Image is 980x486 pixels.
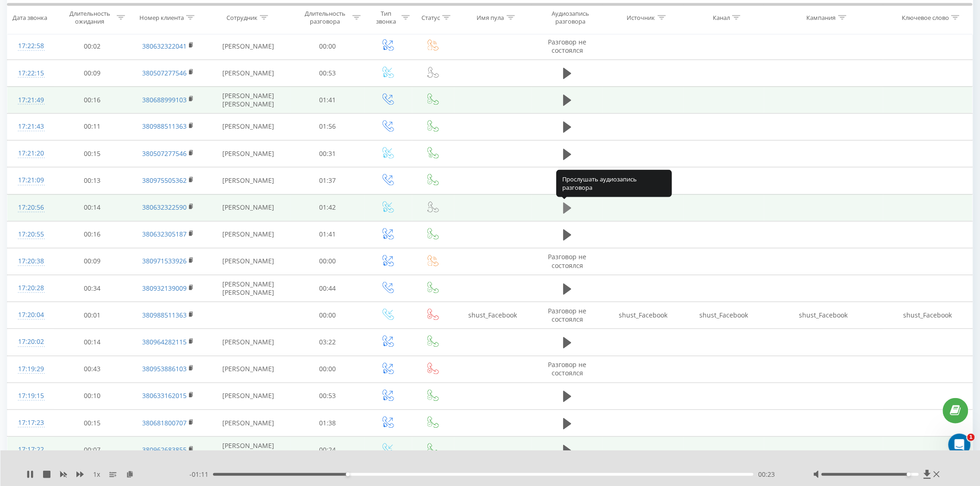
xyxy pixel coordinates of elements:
a: 380988511363 [142,122,187,131]
div: Статус [421,13,440,21]
td: [PERSON_NAME] [PERSON_NAME] [207,275,290,302]
div: Тип звонка [373,10,399,25]
div: 17:21:43 [17,118,45,136]
td: 00:07 [55,437,129,464]
td: [PERSON_NAME] [207,410,290,437]
td: 00:16 [55,221,129,248]
a: 380953886103 [142,365,187,374]
div: 17:17:22 [17,441,45,459]
a: 380988511363 [142,311,187,320]
a: 380975505362 [142,176,187,185]
a: 380688999103 [142,95,187,104]
iframe: Intercom live chat [949,434,971,456]
div: Имя пула [477,13,504,21]
span: 00:23 [758,470,775,479]
td: 00:15 [55,410,129,437]
td: 01:56 [290,113,365,140]
td: [PERSON_NAME] [207,141,290,168]
div: 17:22:58 [17,37,45,55]
a: 380507277546 [142,150,187,158]
a: 380962683855 [142,446,187,455]
td: shust_Facebook [684,302,764,329]
div: 17:21:20 [17,145,45,163]
td: shust_Facebook [454,302,532,329]
td: 00:43 [55,356,129,383]
div: Accessibility label [907,473,911,476]
td: [PERSON_NAME] [207,60,290,87]
div: Дата звонка [13,13,47,21]
td: [PERSON_NAME] [PERSON_NAME] [207,87,290,113]
td: 00:31 [290,141,365,168]
td: 00:00 [290,302,365,329]
td: 01:41 [290,87,365,113]
a: 380632322041 [142,42,187,50]
td: 00:02 [55,33,129,60]
td: 00:00 [290,248,365,275]
div: Канал [713,13,730,21]
td: [PERSON_NAME] [PERSON_NAME] [207,437,290,464]
a: 380932139009 [142,284,187,293]
span: 1 x [93,470,100,479]
div: Номер клиента [139,13,184,21]
td: 00:00 [290,33,365,60]
div: 17:20:38 [17,253,45,271]
td: 00:09 [55,248,129,275]
span: Разговор не состоялся [548,361,586,378]
td: 00:00 [290,356,365,383]
div: Accessibility label [346,473,350,476]
div: Ключевое слово [902,13,949,21]
a: 380964282115 [142,338,187,347]
div: Источник [627,13,655,21]
td: 00:14 [55,194,129,221]
span: 1 [967,434,975,441]
td: 00:09 [55,60,129,87]
span: - 01:11 [189,470,213,479]
td: 00:44 [290,275,365,302]
div: 17:20:55 [17,226,45,244]
div: 17:21:09 [17,172,45,190]
div: 17:20:04 [17,306,45,324]
div: 17:20:02 [17,333,45,351]
a: 380632305187 [142,230,187,239]
div: 17:19:15 [17,387,45,405]
span: Разговор не состоялся [548,307,586,324]
div: Длительность ожидания [65,10,114,25]
td: [PERSON_NAME] [207,168,290,194]
a: 380681800707 [142,419,187,428]
td: [PERSON_NAME] [207,383,290,410]
div: Длительность разговора [301,10,350,25]
td: 01:38 [290,410,365,437]
span: Разговор не состоялся [548,253,586,270]
td: 00:53 [290,383,365,410]
a: 380507277546 [142,69,187,77]
div: 17:20:28 [17,280,45,298]
td: 01:42 [290,194,365,221]
a: 380632322590 [142,203,187,212]
td: [PERSON_NAME] [207,221,290,248]
td: [PERSON_NAME] [207,356,290,383]
td: 00:10 [55,383,129,410]
div: 17:20:56 [17,199,45,217]
td: shust_Facebook [603,302,684,329]
td: shust_Facebook [883,302,973,329]
td: shust_Facebook [764,302,883,329]
td: 03:22 [290,329,365,356]
span: Разговор не состоялся [548,37,586,55]
div: Прослушать аудиозапись разговора [556,170,672,197]
td: 00:13 [55,168,129,194]
div: Сотрудник [226,13,258,21]
td: 01:37 [290,168,365,194]
td: 00:11 [55,113,129,140]
div: 17:21:49 [17,91,45,109]
td: [PERSON_NAME] [207,329,290,356]
td: 00:14 [55,329,129,356]
div: Аудиозапись разговора [540,10,601,25]
a: 380633162015 [142,392,187,400]
td: 00:24 [290,437,365,464]
td: 00:01 [55,302,129,329]
div: Кампания [807,13,836,21]
td: 00:53 [290,60,365,87]
td: 00:15 [55,141,129,168]
a: 380971533926 [142,257,187,266]
td: [PERSON_NAME] [207,194,290,221]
